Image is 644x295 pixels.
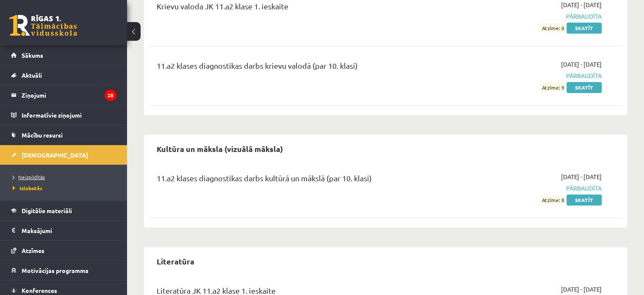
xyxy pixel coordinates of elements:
legend: Maksājumi [22,221,116,240]
span: Aktuāli [22,71,42,79]
legend: Informatīvie ziņojumi [22,105,116,125]
span: [DEMOGRAPHIC_DATA] [22,151,88,159]
i: 28 [105,90,116,101]
a: Izlabotās [13,184,119,192]
span: Pārbaudīta [462,12,602,21]
h2: Literatūra [148,251,203,271]
span: Atzīme: 8 [541,23,565,32]
span: [DATE] - [DATE] [561,285,602,294]
div: 11.a2 klases diagnostikas darbs kultūrā un mākslā (par 10. klasi) [157,172,449,188]
span: [DATE] - [DATE] [561,172,602,181]
span: Sākums [22,51,43,59]
span: Atzīme: 8 [541,195,565,204]
a: Skatīt [567,82,602,93]
a: Mācību resursi [11,125,116,145]
legend: Ziņojumi [22,85,116,105]
span: Atzīme: 9 [541,83,565,92]
a: Motivācijas programma [11,261,116,280]
a: [DEMOGRAPHIC_DATA] [11,145,116,165]
span: Mācību resursi [22,131,63,139]
div: 11.a2 klases diagnostikas darbs krievu valodā (par 10. klasi) [157,60,449,76]
span: Konferences [22,287,57,294]
div: Krievu valoda JK 11.a2 klase 1. ieskaite [157,0,449,16]
span: [DATE] - [DATE] [561,0,602,9]
span: [DATE] - [DATE] [561,60,602,69]
a: Rīgas 1. Tālmācības vidusskola [9,15,77,36]
span: Neizpildītās [13,174,45,180]
a: Maksājumi [11,221,116,240]
a: Informatīvie ziņojumi [11,105,116,125]
a: Aktuāli [11,65,116,85]
span: Pārbaudīta [462,71,602,80]
span: Digitālie materiāli [22,207,72,214]
h2: Kultūra un māksla (vizuālā māksla) [148,139,291,159]
a: Skatīt [567,22,602,34]
a: Digitālie materiāli [11,201,116,220]
span: Izlabotās [13,185,42,191]
span: Pārbaudīta [462,184,602,193]
a: Skatīt [567,194,602,205]
a: Atzīmes [11,241,116,260]
a: Neizpildītās [13,173,119,181]
span: Motivācijas programma [22,267,88,274]
a: Sākums [11,45,116,65]
a: Ziņojumi28 [11,85,116,105]
span: Atzīmes [22,247,44,254]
